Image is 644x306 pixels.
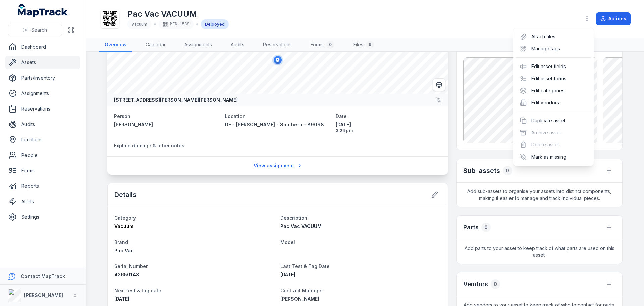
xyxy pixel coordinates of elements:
div: Mark as missing [516,151,591,163]
div: Edit vendors [516,97,591,109]
div: Attach files [516,31,591,43]
div: Edit categories [516,85,591,97]
div: Archive asset [516,127,591,139]
div: Edit asset forms [516,73,591,85]
div: Duplicate asset [516,115,591,127]
div: Delete asset [516,139,591,151]
div: Edit asset fields [516,60,591,73]
div: Manage tags [516,43,591,55]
